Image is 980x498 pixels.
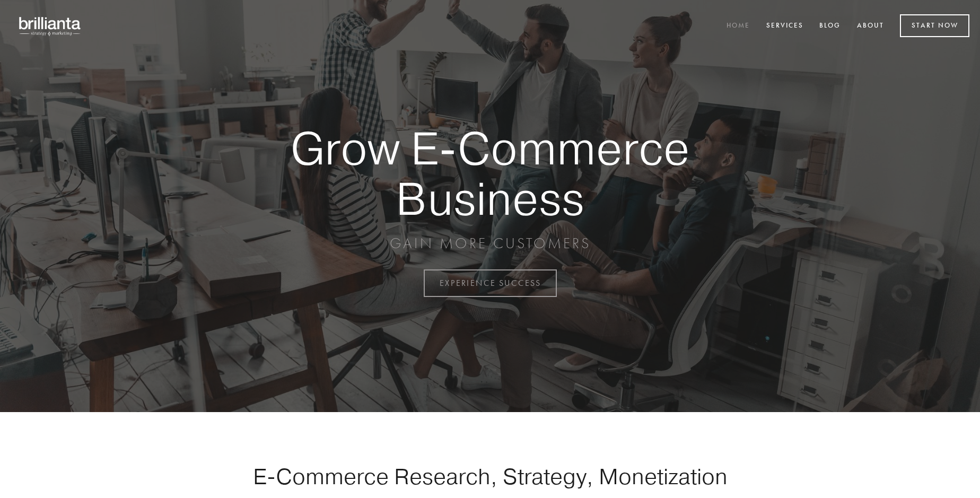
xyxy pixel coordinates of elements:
a: Services [759,18,810,35]
strong: Grow E-Commerce Business [253,123,727,223]
a: EXPERIENCE SUCCESS [424,269,557,297]
a: Start Now [900,14,969,37]
a: Blog [812,18,847,35]
p: GAIN MORE CUSTOMERS [253,234,727,253]
img: brillianta - research, strategy, marketing [11,11,90,41]
a: Home [720,18,757,35]
a: About [850,18,891,35]
h1: E-Commerce Research, Strategy, Monetization [220,463,760,490]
